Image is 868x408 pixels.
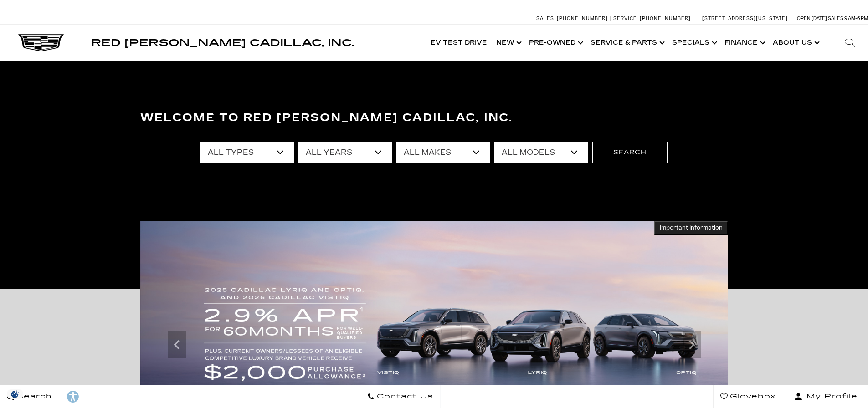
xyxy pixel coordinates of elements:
[783,385,868,408] button: Open user profile menu
[140,109,728,127] h3: Welcome to Red [PERSON_NAME] Cadillac, Inc.
[426,25,492,61] a: EV Test Drive
[14,390,52,403] span: Search
[844,15,868,21] span: 9 AM-6 PM
[557,15,608,21] span: [PHONE_NUMBER]
[586,25,668,61] a: Service & Parts
[396,142,490,163] select: Filter by make
[5,389,26,399] img: Opt-Out Icon
[803,390,858,403] span: My Profile
[5,389,26,399] section: Click to Open Cookie Consent Modal
[728,390,776,403] span: Glovebox
[536,15,555,21] span: Sales:
[683,331,701,358] div: Next slide
[702,15,788,21] a: [STREET_ADDRESS][US_STATE]
[298,142,392,163] select: Filter by year
[828,15,844,21] span: Sales:
[654,221,728,235] button: Important Information
[668,25,720,61] a: Specials
[610,16,693,21] a: Service: [PHONE_NUMBER]
[713,385,783,408] a: Glovebox
[524,25,586,61] a: Pre-Owned
[592,142,668,163] button: Search
[536,16,610,21] a: Sales: [PHONE_NUMBER]
[168,331,186,358] div: Previous slide
[200,142,294,163] select: Filter by type
[660,224,723,231] span: Important Information
[492,25,524,61] a: New
[494,142,588,163] select: Filter by model
[91,37,354,48] span: Red [PERSON_NAME] Cadillac, Inc.
[720,25,768,61] a: Finance
[18,34,64,51] img: Cadillac Dark Logo with Cadillac White Text
[375,390,433,403] span: Contact Us
[91,38,354,47] a: Red [PERSON_NAME] Cadillac, Inc.
[613,15,638,21] span: Service:
[768,25,822,61] a: About Us
[797,15,827,21] span: Open [DATE]
[640,15,691,21] span: [PHONE_NUMBER]
[360,385,441,408] a: Contact Us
